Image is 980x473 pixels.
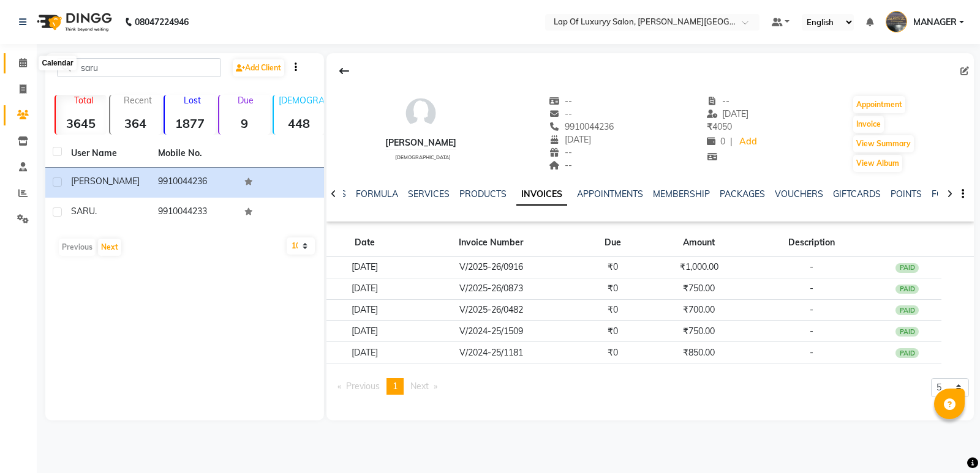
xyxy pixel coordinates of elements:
[853,116,884,133] button: Invoice
[578,321,647,342] td: ₹0
[274,116,325,131] strong: 448
[549,95,573,106] span: --
[578,299,647,321] td: ₹0
[549,134,592,145] span: [DATE]
[720,188,765,199] a: PACKAGES
[891,188,922,199] a: POINTS
[233,59,284,76] a: Add Client
[410,381,429,392] span: Next
[346,381,380,392] span: Previous
[404,229,578,257] th: Invoice Number
[647,278,750,299] td: ₹750.00
[707,95,730,106] span: --
[895,348,919,358] div: PAID
[549,108,573,119] span: --
[913,16,957,29] span: MANAGER
[39,56,76,70] div: Calendar
[578,229,647,257] th: Due
[31,5,115,39] img: logo
[356,188,398,199] a: FORMULA
[402,95,439,132] img: avatar
[549,121,614,132] span: 9910044236
[151,140,238,168] th: Mobile No.
[810,283,813,294] span: -
[895,327,919,337] div: PAID
[775,188,823,199] a: VOUCHERS
[331,59,357,83] div: Back to Client
[707,108,749,119] span: [DATE]
[932,188,962,199] a: FORMS
[647,299,750,321] td: ₹700.00
[151,168,238,198] td: 9910044236
[57,58,221,77] input: Search by Name/Mobile/Email/Code
[326,321,404,342] td: [DATE]
[219,116,270,131] strong: 9
[71,176,140,187] span: [PERSON_NAME]
[56,116,107,131] strong: 3645
[737,133,759,151] a: Add
[404,299,578,321] td: V/2025-26/0482
[810,261,813,272] span: -
[895,285,919,294] div: PAID
[549,160,573,171] span: --
[165,116,216,131] strong: 1877
[833,188,881,199] a: GIFTCARDS
[98,239,121,256] button: Next
[750,229,873,257] th: Description
[395,154,451,160] span: [DEMOGRAPHIC_DATA]
[326,278,404,299] td: [DATE]
[95,206,97,217] span: .
[647,321,750,342] td: ₹750.00
[61,95,107,106] p: Total
[110,116,161,131] strong: 364
[115,95,161,106] p: Recent
[516,184,567,206] a: INVOICES
[404,257,578,278] td: V/2025-26/0916
[404,342,578,363] td: V/2024-25/1181
[578,278,647,299] td: ₹0
[647,257,750,278] td: ₹1,000.00
[151,198,238,228] td: 9910044233
[810,304,813,315] span: -
[707,136,725,147] span: 0
[222,95,270,106] p: Due
[408,188,450,199] a: SERVICES
[578,257,647,278] td: ₹0
[279,95,325,106] p: [DEMOGRAPHIC_DATA]
[135,5,189,39] b: 08047224946
[326,342,404,363] td: [DATE]
[707,121,712,132] span: ₹
[853,96,905,113] button: Appointment
[647,229,750,257] th: Amount
[653,188,710,199] a: MEMBERSHIP
[810,326,813,337] span: -
[730,135,733,148] span: |
[577,188,643,199] a: APPOINTMENTS
[71,206,95,217] span: SARU
[326,257,404,278] td: [DATE]
[895,263,919,273] div: PAID
[895,305,919,315] div: PAID
[393,381,398,392] span: 1
[326,299,404,321] td: [DATE]
[578,342,647,363] td: ₹0
[404,321,578,342] td: V/2024-25/1509
[64,140,151,168] th: User Name
[853,155,902,172] button: View Album
[647,342,750,363] td: ₹850.00
[707,121,732,132] span: 4050
[326,229,404,257] th: Date
[385,136,456,149] div: [PERSON_NAME]
[810,347,813,358] span: -
[549,147,573,158] span: --
[853,135,914,152] button: View Summary
[886,11,907,32] img: MANAGER
[404,278,578,299] td: V/2025-26/0873
[331,378,444,395] nav: Pagination
[459,188,507,199] a: PRODUCTS
[170,95,216,106] p: Lost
